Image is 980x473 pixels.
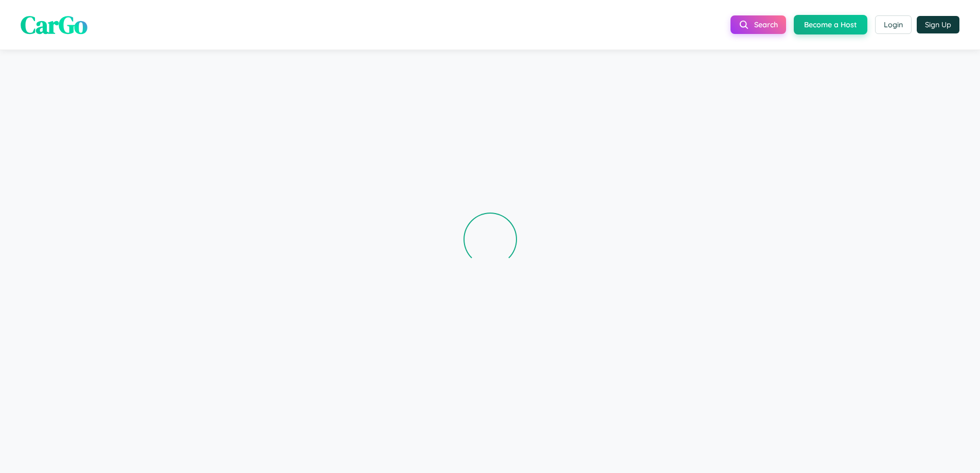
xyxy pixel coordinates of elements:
[754,20,778,29] span: Search
[875,15,912,34] button: Login
[794,15,867,34] button: Become a Host
[730,15,786,34] button: Search
[917,16,959,33] button: Sign Up
[21,8,87,42] span: CarGo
